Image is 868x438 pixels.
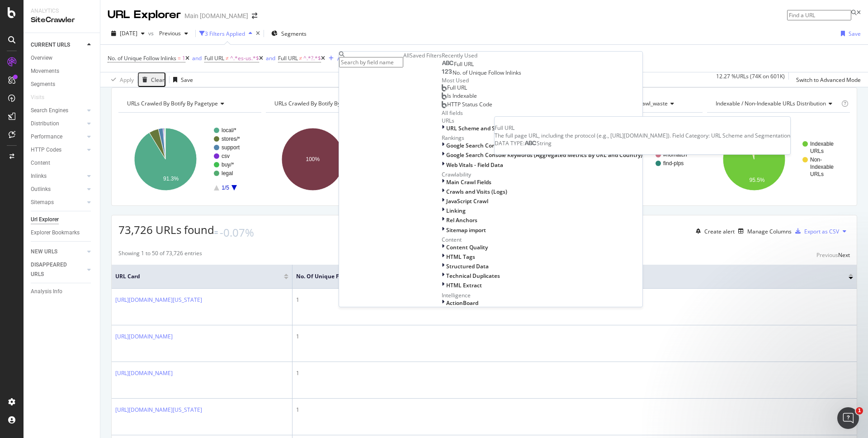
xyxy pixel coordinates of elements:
div: arrow-right-arrow-left [252,13,257,19]
div: 1 [296,369,853,377]
h4: URLs Crawled By Botify By parameters [273,96,401,111]
span: HTML Tags [446,253,475,261]
div: and [192,54,202,62]
div: URL Explorer [108,7,181,23]
button: Apply [108,72,134,87]
div: Distribution [31,119,59,129]
a: CURRENT URLS [31,40,85,50]
div: -0.07% [220,225,254,240]
span: Full URL [204,54,224,62]
a: Distribution [31,119,85,129]
button: Previous [156,26,192,41]
div: Create alert [704,228,735,235]
span: HTML Extract [446,281,482,289]
text: csv [222,153,230,159]
div: Full URL [495,124,790,132]
span: ≠ [299,54,302,62]
div: Saved Filters [410,52,442,59]
div: A chart. [118,120,261,199]
button: Clear [138,72,165,87]
span: Full URL [454,60,474,68]
a: DISAPPEARED URLS [31,260,85,279]
a: Segments [31,80,94,89]
div: Next [838,251,850,259]
span: No. of Unique Follow Inlinks [108,54,176,62]
div: Sitemaps [31,198,54,207]
h4: URLs Crawled By Botify By pagetype [125,96,253,111]
div: Inlinks [31,171,47,181]
div: SiteCrawler [31,15,93,25]
span: 73,726 URLs found [118,222,214,237]
text: 1/5 [222,185,229,191]
span: URLs Crawled By Botify By crawl_waste [569,100,668,107]
span: ^.*es-us.*$ [230,52,259,65]
span: Full URL [447,84,467,91]
text: Indexable [810,164,834,170]
text: URLs [810,148,824,154]
span: String [537,139,552,147]
text: URLs [810,171,824,177]
div: Save [849,30,861,38]
span: Structured Data [446,262,489,270]
div: Manage Columns [747,228,792,235]
span: Content Quality [446,243,488,251]
a: Explorer Bookmarks [31,228,94,238]
div: Intelligence [442,291,642,299]
a: Inlinks [31,171,85,181]
div: Apply [120,76,134,84]
div: NEW URLS [31,247,57,257]
a: Analysis Info [31,287,94,296]
span: vs [148,29,156,37]
span: Is Indexable [447,92,477,100]
span: URLs Crawled By Botify By pagetype [127,100,218,107]
div: The full page URL, including the protocol (e.g., [URL][DOMAIN_NAME]). Field Category: URL Scheme ... [495,132,790,139]
span: Main Crawl Fields [446,178,491,186]
div: 3 Filters Applied [205,30,245,38]
span: Rel Anchors [446,216,477,224]
button: Segments [268,26,310,41]
div: Explorer Bookmarks [31,228,80,238]
button: Add Filter [325,53,361,64]
a: Content [31,158,94,168]
div: Performance [31,132,62,142]
button: and [263,54,278,62]
span: Google Search Console Keywords (Aggregated Metrics By URL) [446,142,609,149]
a: Search Engines [31,106,85,115]
a: Visits [31,93,53,102]
a: Performance [31,132,85,142]
svg: A chart. [266,120,409,199]
span: = [178,54,181,62]
div: Overview [31,53,52,63]
span: Previous [156,29,181,37]
text: stores/* [222,136,240,142]
div: 1 [296,296,853,304]
button: Export as CSV [792,224,839,238]
span: ≠ [226,54,229,62]
a: [URL][DOMAIN_NAME][US_STATE] [115,296,202,304]
button: Next [838,249,850,260]
div: Content [442,236,642,243]
span: Web Vitals - Field Data [446,161,503,169]
input: Search by field name [339,57,403,67]
text: find-plps [663,160,684,167]
span: URL Scheme and Segmentation [446,124,529,132]
div: Url Explorer [31,215,59,224]
div: Recently Used [442,52,642,59]
a: [URL][DOMAIN_NAME] [115,333,173,340]
text: Non- [810,157,822,163]
div: All [403,52,410,59]
div: Analytics [31,7,93,15]
button: Previous [816,249,838,260]
div: and [266,54,275,62]
span: JavaScript Crawl [446,197,488,205]
svg: A chart. [707,120,850,199]
button: Manage Columns [735,226,792,237]
text: support [222,144,240,151]
span: URLs Crawled By Botify By parameters [274,100,372,107]
div: URLs [442,117,642,124]
a: Url Explorer [31,215,94,224]
a: NEW URLS [31,247,85,257]
button: Save [170,72,193,87]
